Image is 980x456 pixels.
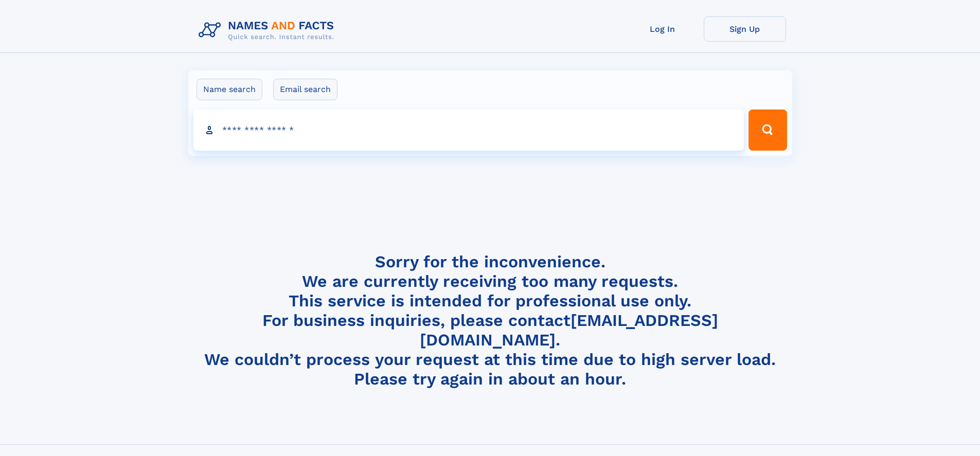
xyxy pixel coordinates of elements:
[704,16,786,42] a: Sign Up
[193,110,744,151] input: search input
[749,110,787,151] button: Search Button
[621,16,704,42] a: Log In
[194,16,343,44] img: Logo Names and Facts
[197,79,262,100] label: Name search
[420,311,718,350] a: [EMAIL_ADDRESS][DOMAIN_NAME]
[273,79,337,100] label: Email search
[194,252,786,389] h4: Sorry for the inconvenience. We are currently receiving too many requests. This service is intend...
